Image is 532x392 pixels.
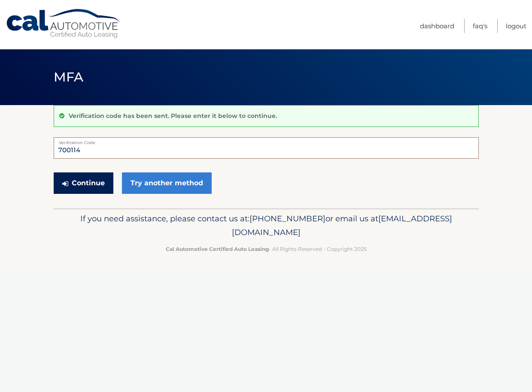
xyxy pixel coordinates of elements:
label: Verification Code [54,137,479,144]
a: Cal Automotive [6,9,122,39]
a: FAQ's [473,19,487,33]
p: Verification code has been sent. Please enter it below to continue. [69,112,277,120]
a: Dashboard [420,19,454,33]
button: Continue [54,172,113,194]
strong: Cal Automotive Certified Auto Leasing [166,246,269,252]
p: If you need assistance, please contact us at: or email us at [59,212,473,239]
span: [PHONE_NUMBER] [249,214,325,223]
span: [EMAIL_ADDRESS][DOMAIN_NAME] [232,214,452,237]
span: MFA [54,69,84,85]
p: - All Rights Reserved - Copyright 2025 [59,244,473,253]
input: Verification Code [54,137,479,159]
a: Try another method [122,172,212,194]
a: Logout [506,19,526,33]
